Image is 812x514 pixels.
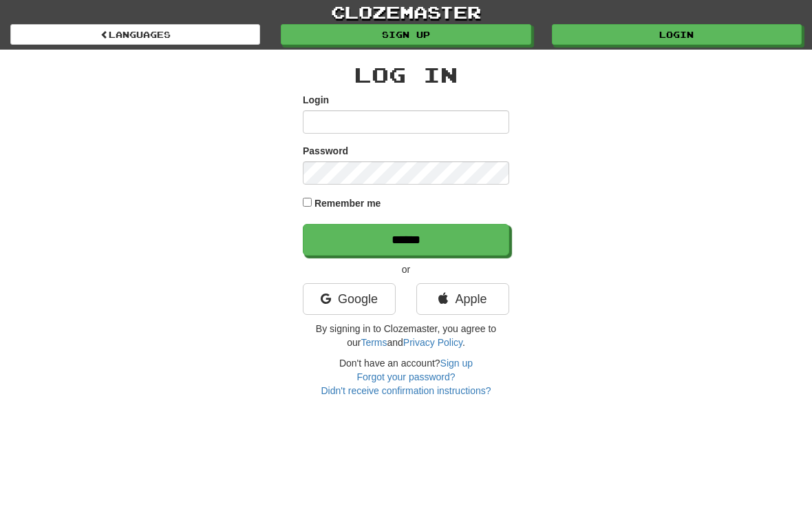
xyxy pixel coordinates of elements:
[303,356,509,398] div: Don't have an account?
[552,24,802,45] a: Login
[303,144,348,158] label: Password
[416,283,509,315] a: Apple
[281,24,531,45] a: Sign up
[303,283,396,315] a: Google
[10,24,260,45] a: Languages
[321,385,491,396] a: Didn't receive confirmation instructions?
[303,263,509,276] p: or
[303,322,509,349] p: By signing in to Clozemaster, you agree to our and .
[403,337,462,348] a: Privacy Policy
[314,196,381,210] label: Remember me
[303,63,509,86] h2: Log In
[303,93,329,107] label: Login
[361,337,387,348] a: Terms
[356,371,455,382] a: Forgot your password?
[440,358,473,369] a: Sign up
